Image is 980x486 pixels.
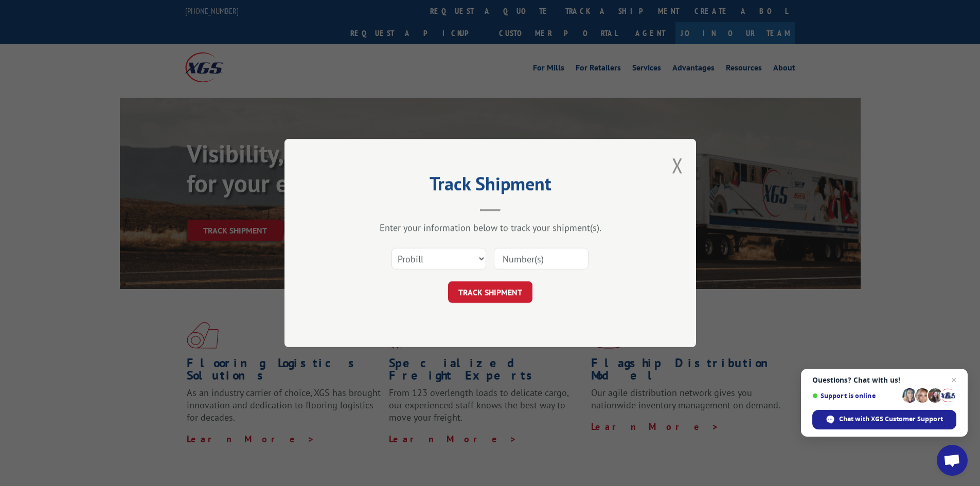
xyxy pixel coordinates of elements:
[672,152,683,179] button: Close modal
[336,176,645,196] h2: Track Shipment
[812,392,899,400] span: Support is online
[839,415,943,424] span: Chat with XGS Customer Support
[336,222,645,233] div: Enter your information below to track your shipment(s).
[812,410,956,429] div: Chat with XGS Customer Support
[448,281,532,303] button: TRACK SHIPMENT
[812,376,956,384] span: Questions? Chat with us!
[937,445,968,476] div: Open chat
[494,248,589,269] input: Number(s)
[948,374,960,386] span: Close chat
